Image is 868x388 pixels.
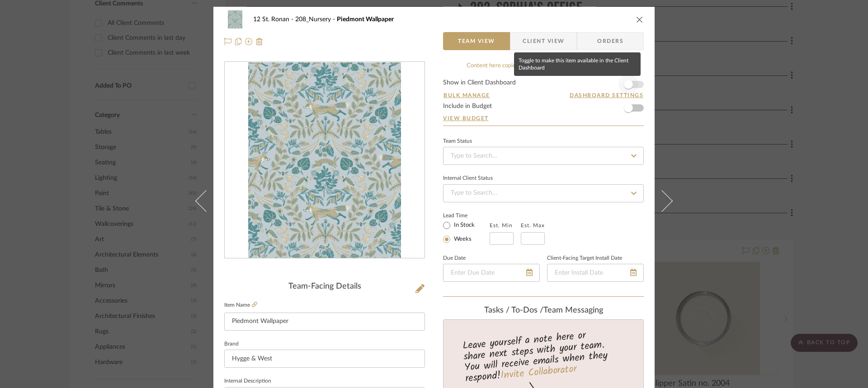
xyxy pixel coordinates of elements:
label: Item Name [224,301,257,309]
div: Team-Facing Details [224,282,425,292]
label: Weeks [452,235,472,243]
input: Enter Brand [224,350,425,368]
button: Bulk Manage [443,91,491,99]
label: Client-Facing Target Install Date [547,256,622,261]
div: Content here copies to Client View - confirm visibility there. [443,61,644,70]
span: 208_Nursery [295,16,337,23]
label: In Stock [452,221,475,229]
img: 2ca5b8b5-b82d-4fc5-a290-f2696f576cdd_436x436.jpg [248,62,401,258]
input: Type to Search… [443,184,644,202]
div: team Messaging [443,306,644,316]
label: Est. Min [490,222,513,229]
label: Est. Max [521,222,545,229]
label: Internal Description [224,379,271,383]
span: 12 St. Ronan [253,16,295,23]
input: Enter Due Date [443,264,540,282]
span: Team View [458,32,495,50]
button: close [636,15,644,23]
img: 2ca5b8b5-b82d-4fc5-a290-f2696f576cdd_48x40.jpg [224,10,246,28]
label: Lead Time [443,211,490,220]
input: Enter Install Date [547,264,644,282]
label: Due Date [443,256,466,261]
input: Type to Search… [443,147,644,165]
span: Piedmont Wallpaper [337,16,394,23]
img: Remove from project [256,38,263,45]
mat-radio-group: Select item type [443,220,490,245]
a: Invite Collaborator [500,361,577,384]
div: Team Status [443,139,472,144]
span: Client View [523,32,564,50]
input: Enter Item Name [224,313,425,331]
span: Orders [587,32,633,50]
a: View Budget [443,115,644,122]
div: Leave yourself a note here or share next steps with your team. You will receive emails when they ... [442,326,645,386]
label: Brand [224,342,239,346]
div: Internal Client Status [443,176,493,181]
div: 0 [225,62,425,258]
button: Dashboard Settings [569,91,644,99]
span: Tasks / To-Dos / [484,306,543,314]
